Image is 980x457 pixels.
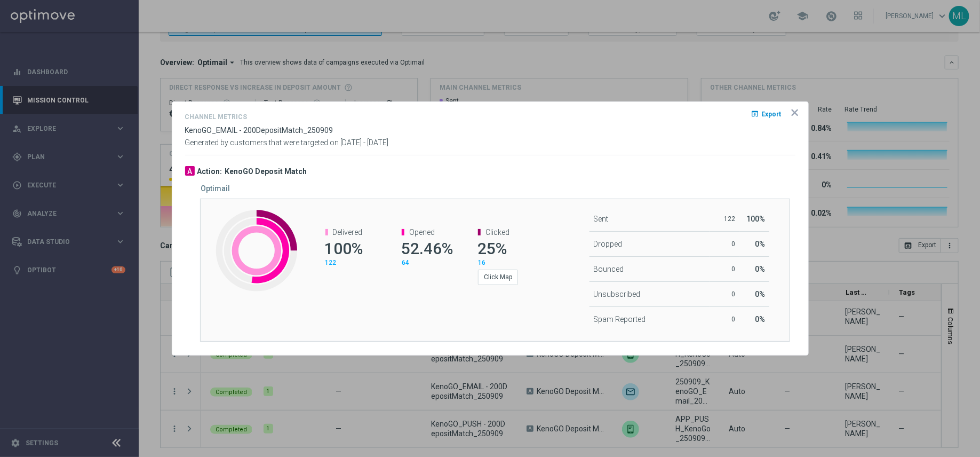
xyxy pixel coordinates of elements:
span: 0% [755,315,765,324]
span: Spam Reported [594,315,646,324]
span: Bounced [594,265,624,273]
h5: Optimail [201,184,230,193]
span: KenoGO_EMAIL - 200DepositMatch_250909 [185,126,333,135]
span: Clicked [485,228,509,237]
i: open_in_browser [751,109,760,118]
span: Opened [409,228,435,237]
span: 25% [477,239,507,258]
button: Click Map [478,270,518,285]
span: Export [762,111,782,118]
button: open_in_browser Export [750,107,783,120]
span: 0% [755,290,765,298]
span: 16 [478,259,485,266]
h4: Channel Metrics [185,113,248,121]
span: 122 [325,259,337,266]
p: 0 [714,265,735,273]
span: 0% [755,240,765,248]
span: Dropped [594,240,623,248]
span: 100% [746,215,765,223]
opti-icon: icon [790,107,800,118]
span: 52.46% [401,239,453,258]
span: Sent [594,215,609,223]
span: Delivered [333,228,363,237]
div: A [185,166,195,176]
span: 64 [402,259,409,266]
span: Unsubscribed [594,290,641,298]
span: [DATE] - [DATE] [341,138,389,147]
p: 0 [714,240,735,248]
h3: Action: [197,167,222,176]
h3: KenoGO Deposit Match [225,167,307,176]
p: 0 [714,315,735,324]
p: 0 [714,290,735,298]
span: 0% [755,265,765,273]
p: 122 [714,215,735,223]
span: Generated by customers that were targeted on [185,138,339,147]
span: 100% [325,239,363,258]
